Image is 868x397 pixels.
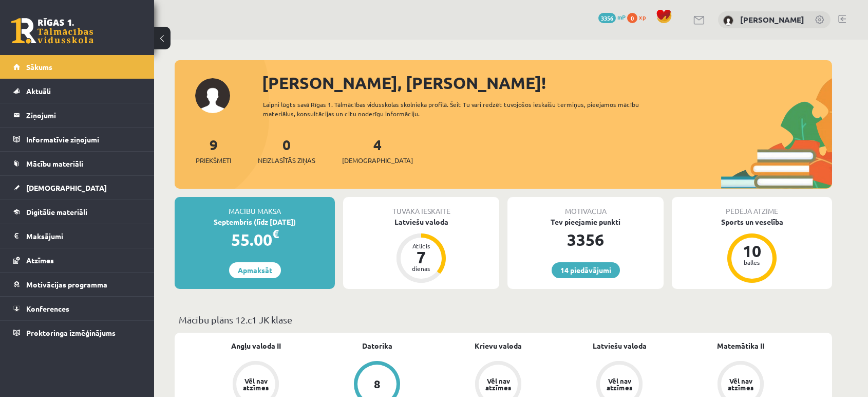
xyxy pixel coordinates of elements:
span: Aktuāli [26,86,51,96]
span: 0 [627,13,637,23]
span: [DEMOGRAPHIC_DATA] [26,183,107,192]
span: [DEMOGRAPHIC_DATA] [342,155,413,166]
a: Maksājumi [13,224,141,248]
div: balles [737,259,767,265]
a: Rīgas 1. Tālmācības vidusskola [11,18,93,44]
div: 3356 [507,227,664,252]
div: 55.00 [175,227,335,252]
legend: Maksājumi [26,224,141,248]
a: Atzīmes [13,248,141,272]
div: Tev pieejamie punkti [507,216,664,227]
div: 10 [737,243,767,259]
div: Atlicis [406,243,437,249]
a: Motivācijas programma [13,273,141,296]
div: Vēl nav atzīmes [605,377,634,391]
div: Vēl nav atzīmes [726,377,755,391]
a: [DEMOGRAPHIC_DATA] [13,176,141,200]
span: Mācību materiāli [26,159,83,168]
a: 4[DEMOGRAPHIC_DATA] [342,135,413,166]
span: Konferences [26,304,69,313]
a: Krievu valoda [475,340,522,351]
div: Tuvākā ieskaite [343,197,499,216]
a: Konferences [13,297,141,320]
a: Digitālie materiāli [13,200,141,224]
div: Vēl nav atzīmes [241,377,270,391]
span: Priekšmeti [196,155,231,166]
a: 3356 mP [598,13,626,21]
span: € [272,226,279,241]
span: Digitālie materiāli [26,207,87,216]
div: Motivācija [507,197,664,216]
a: Proktoringa izmēģinājums [13,321,141,345]
a: 0Neizlasītās ziņas [258,135,315,166]
a: Latviešu valoda Atlicis 7 dienas [343,216,499,284]
div: Laipni lūgts savā Rīgas 1. Tālmācības vidusskolas skolnieka profilā. Šeit Tu vari redzēt tuvojošo... [263,100,657,118]
span: Atzīmes [26,256,54,265]
div: Latviešu valoda [343,216,499,227]
div: Mācību maksa [175,197,335,216]
a: Sākums [13,55,141,79]
a: 14 piedāvājumi [552,262,620,278]
a: Datorika [362,340,392,351]
span: Neizlasītās ziņas [258,155,315,166]
span: Proktoringa izmēģinājums [26,328,116,337]
a: Latviešu valoda [593,340,647,351]
a: Angļu valoda II [231,340,281,351]
a: Apmaksāt [229,262,281,278]
div: Sports un veselība [672,216,832,227]
legend: Ziņojumi [26,103,141,127]
div: 8 [374,378,381,390]
a: [PERSON_NAME] [740,14,804,25]
a: Matemātika II [717,340,764,351]
a: Informatīvie ziņojumi [13,128,141,151]
div: dienas [406,265,437,272]
span: 3356 [598,13,616,23]
span: Sākums [26,62,52,71]
div: Vēl nav atzīmes [484,377,513,391]
a: 0 xp [627,13,651,21]
img: Roberts Kukulis [723,15,733,26]
a: 9Priekšmeti [196,135,231,166]
a: Ziņojumi [13,103,141,127]
div: Pēdējā atzīme [672,197,832,216]
legend: Informatīvie ziņojumi [26,128,141,151]
div: Septembris (līdz [DATE]) [175,216,335,227]
span: Motivācijas programma [26,280,107,289]
a: Sports un veselība 10 balles [672,216,832,284]
a: Mācību materiāli [13,152,141,175]
span: mP [617,13,626,21]
span: xp [639,13,646,21]
p: Mācību plāns 12.c1 JK klase [179,313,828,327]
div: [PERSON_NAME], [PERSON_NAME]! [262,70,832,95]
div: 7 [406,249,437,265]
a: Aktuāli [13,79,141,103]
